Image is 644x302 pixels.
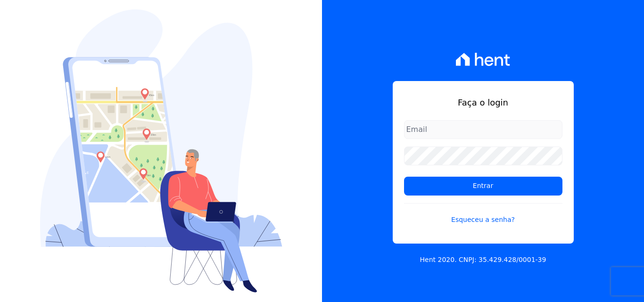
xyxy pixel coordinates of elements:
p: Hent 2020. CNPJ: 35.429.428/0001-39 [420,255,546,265]
a: Esqueceu a senha? [404,203,562,225]
img: Login [40,9,282,293]
input: Email [404,120,562,139]
h1: Faça o login [404,96,562,109]
input: Entrar [404,177,562,196]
